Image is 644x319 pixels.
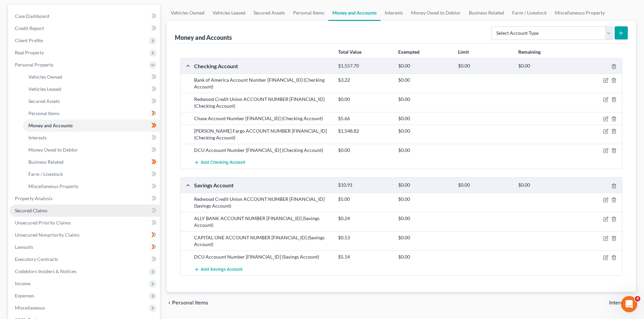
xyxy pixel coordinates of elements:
a: Business Related [23,156,160,168]
strong: Total Value [338,49,361,55]
span: 4 [635,296,640,301]
a: Business Related [465,5,508,21]
div: $1,548.82 [335,128,395,134]
span: Vehicles Leased [28,86,61,92]
a: Personal Items [23,107,160,119]
button: Interests chevron_right [609,300,636,305]
div: $0.00 [335,96,395,103]
span: Vehicles Owned [28,74,62,80]
span: Personal Items [172,300,208,305]
span: Income [15,281,30,286]
a: Money and Accounts [23,119,160,132]
span: Miscellaneous [15,305,45,311]
div: Savings Account [191,182,335,189]
div: $10.91 [335,182,395,188]
a: Money Owed to Debtor [23,144,160,156]
div: $5.14 [335,254,395,260]
div: Redwood Credit Union ACCOUNT NUMBER [FINANCIAL_ID] (Savings Account) [191,196,335,209]
a: Unsecured Nonpriority Claims [9,229,160,241]
span: Codebtors Insiders & Notices [15,268,76,274]
span: Business Related [28,159,64,165]
span: Personal Items [28,110,59,116]
a: Money and Accounts [328,5,381,21]
div: $0.24 [335,215,395,222]
div: Redwood Credit Union ACCOUNT NUMBER [FINANCIAL_ID] (Checking Account) [191,96,335,109]
div: $1,557.70 [335,63,395,69]
a: Vehicles Owned [167,5,209,21]
iframe: Intercom live chat [621,296,637,312]
div: $0.00 [515,182,575,188]
div: ALLY BANK ACCOUNT NUMBER [FINANCIAL_ID] (Savings Account) [191,215,335,229]
a: Miscellaneous Property [23,180,160,192]
div: DCU Accouunt Number [FINANCIAL_ID] (Checking Account) [191,147,335,154]
span: Executory Contracts [15,256,58,262]
div: $0.00 [395,147,455,154]
div: $0.53 [335,234,395,241]
div: $0.00 [335,147,395,154]
div: Money and Accounts [175,33,232,42]
div: $0.00 [395,215,455,222]
span: Money Owed to Debtor [28,147,78,153]
span: Lawsuits [15,244,33,250]
button: Add Checking Account [194,156,245,169]
strong: Exempted [398,49,420,55]
div: $0.00 [395,196,455,203]
span: Miscellaneous Property [28,183,78,189]
a: Money Owed to Debtor [407,5,465,21]
div: $0.00 [395,77,455,83]
div: $5.00 [335,196,395,203]
span: Personal Property [15,62,53,68]
a: Vehicles Owned [23,71,160,83]
div: $0.00 [395,96,455,103]
i: chevron_left [167,300,172,305]
span: Client Profile [15,37,43,43]
span: Farm / Livestock [28,171,63,177]
a: Interests [381,5,407,21]
div: CAPITAL ONE ACCOUNT NUMBER [FINANCIAL_ID] (Savings Account) [191,234,335,248]
span: Real Property [15,50,44,55]
span: Money and Accounts [28,123,73,128]
a: Executory Contracts [9,253,160,265]
div: [PERSON_NAME] Fargo ACCOUNT NUMBER [FINANCIAL_ID] (Checking Account) [191,128,335,141]
div: $0.00 [395,128,455,134]
span: Unsecured Priority Claims [15,220,71,225]
div: DCU Accouunt Number [FINANCIAL_ID] (Savings Account) [191,254,335,260]
div: $0.00 [455,63,515,69]
a: Credit Report [9,22,160,34]
a: Vehicles Leased [209,5,249,21]
a: Secured Assets [249,5,289,21]
span: Expenses [15,293,34,298]
span: Secured Assets [28,98,60,104]
div: $0.00 [395,254,455,260]
span: Add Savings Account [201,267,242,272]
span: Credit Report [15,25,44,31]
a: Unsecured Priority Claims [9,217,160,229]
a: Secured Assets [23,95,160,107]
a: Secured Claims [9,205,160,217]
a: Farm / Livestock [23,168,160,180]
strong: Remaining [518,49,541,55]
div: $0.00 [515,63,575,69]
a: Personal Items [289,5,328,21]
div: $0.00 [395,182,455,188]
div: Chase Account Number [FINANCIAL_ID] (Checking Account) [191,115,335,122]
div: $0.00 [395,115,455,122]
span: Property Analysis [15,195,52,201]
div: $0.00 [455,182,515,188]
button: chevron_left Personal Items [167,300,208,305]
span: Secured Claims [15,208,47,213]
span: Unsecured Nonpriority Claims [15,232,79,238]
span: Interests [28,135,47,140]
div: $0.00 [395,63,455,69]
a: Property Analysis [9,192,160,205]
div: $0.00 [395,234,455,241]
button: Add Savings Account [194,263,242,275]
span: Add Checking Account [201,160,245,165]
a: Lawsuits [9,241,160,253]
a: Farm / Livestock [508,5,551,21]
div: Checking Account [191,62,335,70]
a: Interests [23,132,160,144]
a: Case Dashboard [9,10,160,22]
div: Bank of America Account Number [FINANCIAL_ID] (Checking Account) [191,77,335,90]
div: $5.66 [335,115,395,122]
